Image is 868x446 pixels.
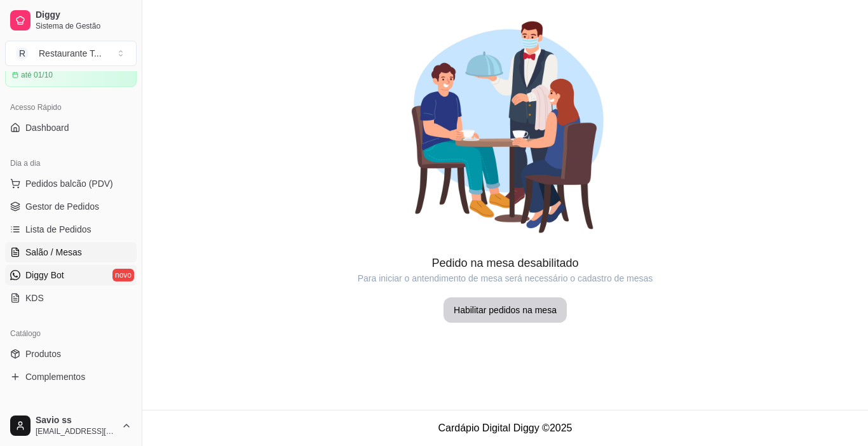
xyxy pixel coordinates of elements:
[5,265,137,285] a: Diggy Botnovo
[142,272,868,285] article: Para iniciar o antendimento de mesa será necessário o cadastro de mesas
[5,153,137,173] div: Dia a dia
[444,297,567,323] button: Habilitar pedidos na mesa
[25,246,82,259] span: Salão / Mesas
[39,47,102,60] div: Restaurante T ...
[25,121,69,134] span: Dashboard
[142,410,868,446] footer: Cardápio Digital Diggy © 2025
[25,292,44,304] span: KDS
[5,242,137,262] a: Salão / Mesas
[5,5,137,36] a: DiggySistema de Gestão
[5,97,137,118] div: Acesso Rápido
[25,269,64,281] span: Diggy Bot
[5,344,137,364] a: Produtos
[5,219,137,240] a: Lista de Pedidos
[25,177,113,190] span: Pedidos balcão (PDV)
[5,118,137,138] a: Dashboard
[36,426,116,436] span: [EMAIL_ADDRESS][DOMAIN_NAME]
[36,415,116,426] span: Savio ss
[5,41,137,66] button: Select a team
[25,348,61,360] span: Produtos
[5,173,137,194] button: Pedidos balcão (PDV)
[5,196,137,217] a: Gestor de Pedidos
[5,367,137,387] a: Complementos
[25,370,85,383] span: Complementos
[21,70,53,80] article: até 01/10
[36,10,132,21] span: Diggy
[25,200,99,213] span: Gestor de Pedidos
[142,254,868,272] article: Pedido na mesa desabilitado
[25,223,92,236] span: Lista de Pedidos
[16,47,29,60] span: R
[5,288,137,308] a: KDS
[5,323,137,344] div: Catálogo
[5,410,137,441] button: Savio ss[EMAIL_ADDRESS][DOMAIN_NAME]
[36,21,132,31] span: Sistema de Gestão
